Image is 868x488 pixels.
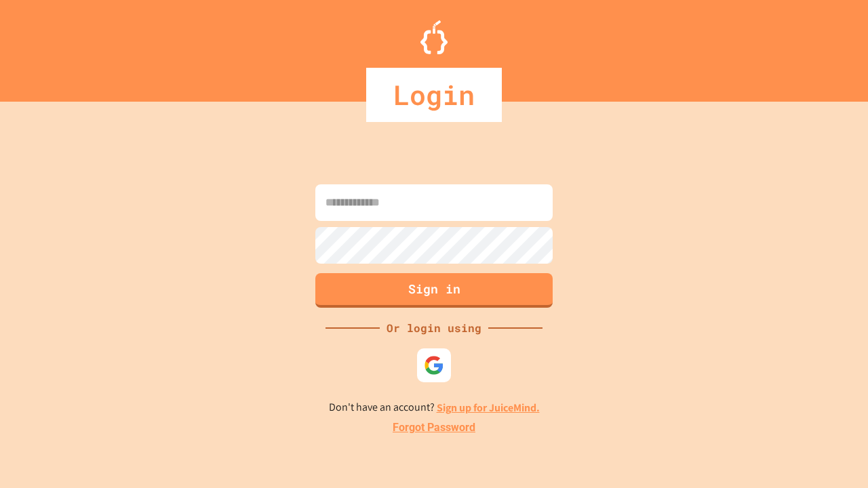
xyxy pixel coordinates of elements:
[437,401,540,415] a: Sign up for JuiceMind.
[424,355,444,375] img: google-icon.svg
[366,68,502,122] div: Login
[380,320,488,336] div: Or login using
[393,420,475,436] a: Forgot Password
[315,273,553,308] button: Sign in
[329,399,540,416] p: Don't have an account?
[420,20,448,54] img: Logo.svg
